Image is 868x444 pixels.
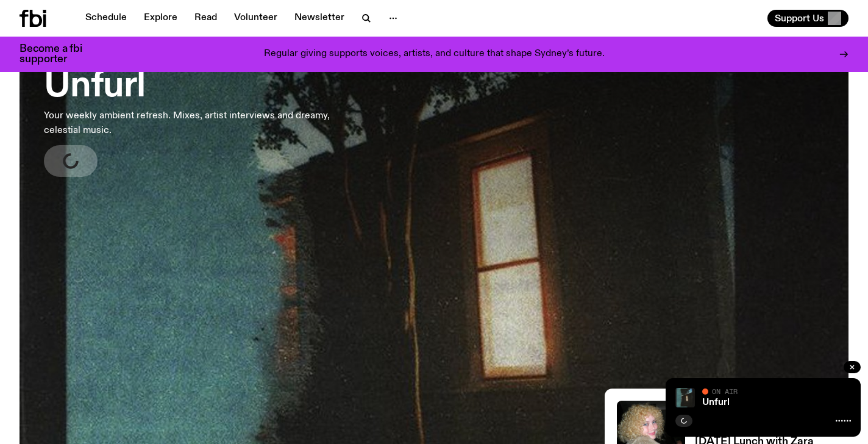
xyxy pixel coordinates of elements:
a: Newsletter [287,10,352,27]
button: Support Us [767,10,848,27]
a: Schedule [78,10,134,27]
p: Your weekly ambient refresh. Mixes, artist interviews and dreamy, celestial music. [44,109,356,138]
h3: Become a fbi supporter [20,44,98,65]
h3: Unfurl [44,70,356,104]
a: Read [187,10,224,27]
a: Explore [137,10,185,27]
span: Support Us [775,13,824,24]
a: Unfurl [702,398,730,407]
a: Volunteer [227,10,285,27]
p: Regular giving supports voices, artists, and culture that shape Sydney’s future. [264,49,605,60]
a: UnfurlYour weekly ambient refresh. Mixes, artist interviews and dreamy, celestial music. [44,41,356,177]
span: On Air [712,387,738,395]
